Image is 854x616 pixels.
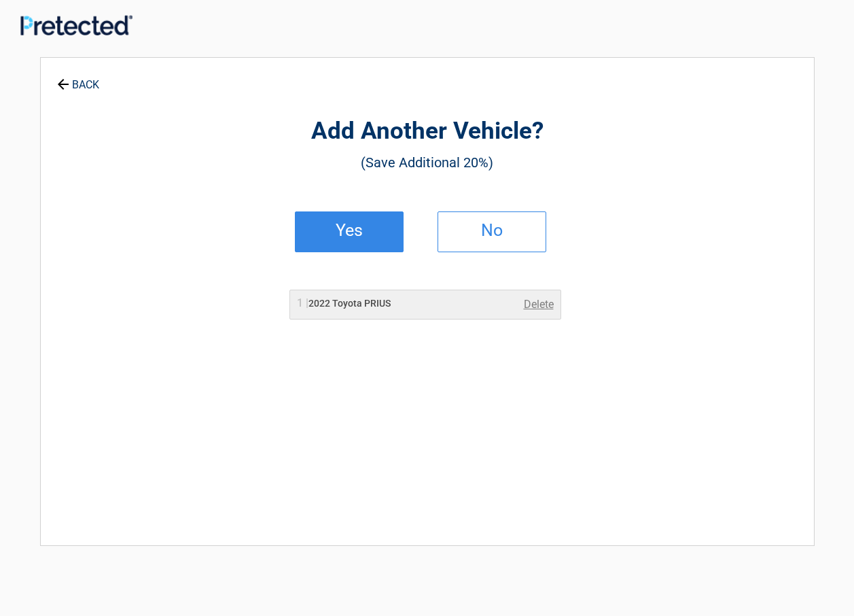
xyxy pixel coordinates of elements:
h2: Add Another Vehicle? [115,116,739,148]
h3: (Save Additional 20%) [115,151,739,174]
h2: No [452,226,532,235]
a: Delete [524,296,554,313]
a: BACK [54,67,102,90]
h2: Yes [309,226,389,235]
img: Main Logo [20,15,132,35]
span: 1 | [297,296,308,309]
h2: 2022 Toyota PRIUS [297,296,391,311]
